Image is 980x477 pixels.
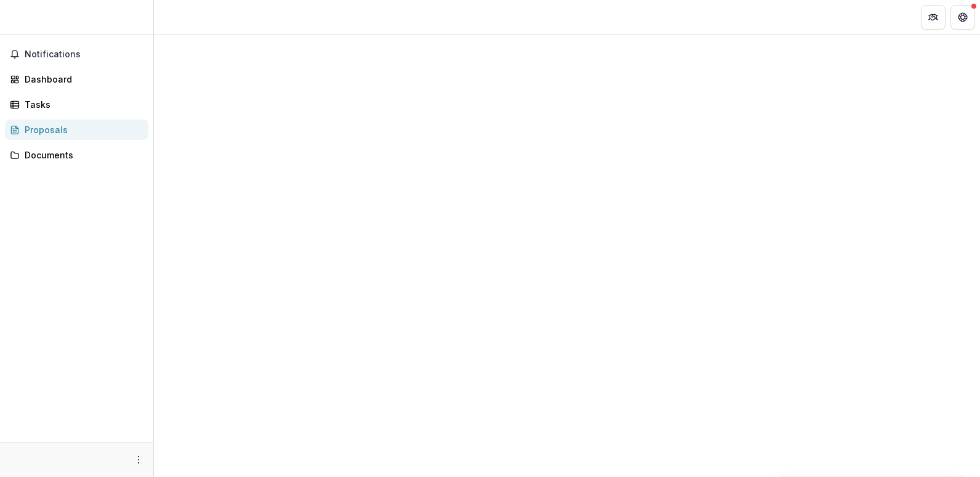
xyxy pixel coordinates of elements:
[5,44,148,64] button: Notifications
[5,120,148,140] a: Proposals
[25,49,143,60] span: Notifications
[131,452,146,467] button: More
[25,73,139,86] div: Dashboard
[5,145,148,165] a: Documents
[5,69,148,89] a: Dashboard
[25,98,139,111] div: Tasks
[5,94,148,115] a: Tasks
[25,149,139,161] div: Documents
[950,5,975,30] button: Get Help
[25,123,139,136] div: Proposals
[921,5,946,30] button: Partners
